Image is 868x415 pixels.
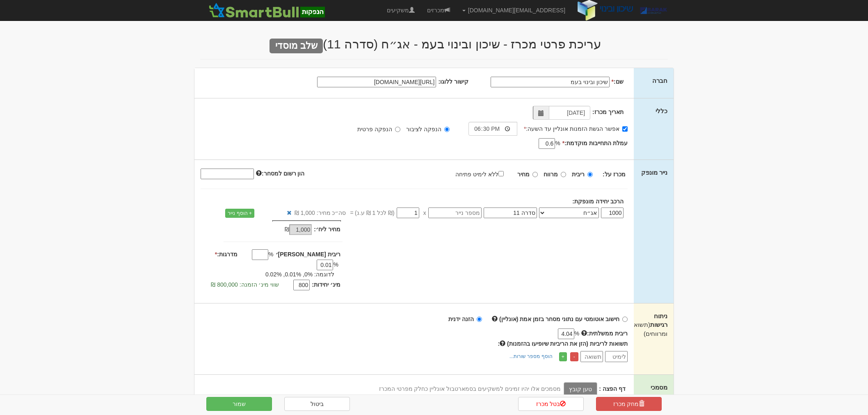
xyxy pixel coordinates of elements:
[561,172,566,177] input: מרווח
[498,340,627,348] label: :
[357,125,400,133] label: הנפקה פרטית
[312,280,340,289] label: מינ׳ יחידות:
[499,316,619,322] strong: חישוב אוטומטי עם נתוני מסחר בזמן אמת (אונליין)
[599,385,625,392] strong: דף הפצה :
[544,171,558,178] strong: מרווח
[592,108,624,116] label: תאריך מכרז:
[477,317,482,322] input: הזנה ידנית
[428,207,482,218] input: מספר נייר
[581,329,628,337] label: ריבית ממשלתית:
[622,317,628,322] input: חישוב אוטומטי עם נתוני מסחר בזמן אמת (אונליין)
[268,250,273,258] span: %
[225,209,254,218] a: + הוסף נייר
[652,76,667,85] label: חברה
[406,125,450,133] label: הנפקה לציבור
[580,351,603,362] input: תשואה
[395,127,400,132] input: הנפקה פרטית
[518,397,584,411] a: בטל מכרז
[206,2,327,18] img: SmartBull Logo
[284,397,350,411] a: ביטול
[507,340,628,347] span: תשואות לריביות (הזן את הריביות שיופיעו בהזמנות)
[498,171,504,176] input: ללא לימיט פתיחה
[605,351,628,362] input: לימיט
[640,312,667,338] label: ניתוח רגישות
[555,139,560,147] span: %
[448,316,474,322] strong: הזנה ידנית
[507,352,555,361] a: הוסף מספר שורות...
[397,207,419,218] input: מחיר *
[276,250,340,258] label: ריבית [PERSON_NAME]׳
[574,329,579,337] span: %
[601,207,624,218] input: כמות
[211,281,279,288] span: שווי מינ׳ הזמנה: 800,000 ₪
[628,321,667,337] span: (תשואות ומרווחים)
[423,209,426,217] span: x
[656,107,667,115] label: כללי
[532,172,538,177] input: מחיר
[564,382,597,396] label: טען קובץ
[251,225,314,235] div: ₪
[438,78,468,86] label: קישור ללוגו:
[256,169,304,178] label: הון רשום למסחר:
[587,172,593,177] input: ריבית
[206,397,272,411] button: שמור
[640,383,667,409] label: מסמכי הנפקה (אונליין)
[641,168,667,177] label: נייר מונפק
[484,207,537,218] input: שם הסדרה *
[354,209,395,217] span: (₪ לכל 1 ₪ ע.נ)
[295,209,346,217] span: סה״כ מחיר: 1,000 ₪
[265,271,334,278] span: לדוגמה: 0%, 0.01%, 0.02%
[200,37,668,51] h2: עריכת פרטי מכרז - שיכון ובינוי בעמ - אג״ח (סדרה 11)
[622,126,628,132] input: אפשר הגשת הזמנות אונליין עד השעה:*
[603,171,626,178] strong: מכרז על:
[350,209,353,217] span: =
[444,127,450,132] input: הנפקה לציבור
[270,39,323,53] span: שלב מוסדי
[559,352,567,361] a: +
[333,260,338,269] span: %
[379,385,561,392] span: מסמכים אלו יהיו זמינים למשקיעים בסמארטבול אונליין כחלק מפרטי המכרז
[572,171,585,178] strong: ריבית
[455,169,512,178] label: ללא לימיט פתיחה
[570,352,578,361] a: -
[612,78,624,86] label: שם:
[596,397,662,411] a: מחק מכרז
[517,171,530,178] strong: מחיר
[314,225,340,233] label: מחיר ליח׳:
[562,139,628,147] label: עמלת התחייבות מוקדמת:
[524,125,628,133] label: אפשר הגשת הזמנות אונליין עד השעה:
[572,198,623,205] strong: הרכב יחידה מונפקת:
[215,250,238,258] label: מדרגות:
